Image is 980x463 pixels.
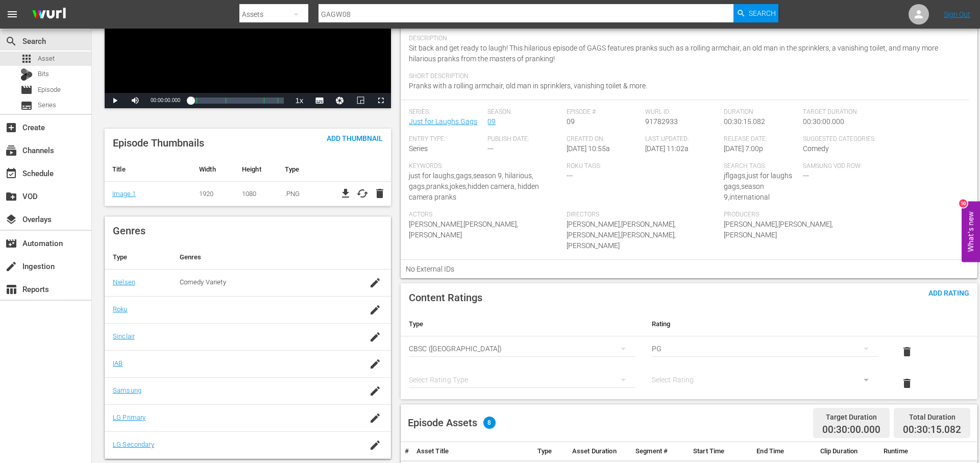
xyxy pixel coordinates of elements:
span: Short Description [409,72,955,81]
span: Entry Type: [409,135,482,143]
span: Series [38,100,56,110]
span: Ingestion [5,260,17,273]
a: Roku [113,305,128,313]
span: Episode [20,84,33,96]
button: Search [733,4,778,22]
span: menu [6,8,18,20]
span: [PERSON_NAME],[PERSON_NAME],[PERSON_NAME] [409,220,518,239]
span: Publish Date: [487,135,561,143]
a: Sinclair [113,332,135,340]
span: Search Tags: [724,162,797,170]
th: Rating [644,312,887,336]
span: Series: [409,108,482,116]
div: Target Duration [822,410,880,424]
span: Series [409,144,428,153]
td: 1080 [234,181,277,206]
span: cached [356,187,369,200]
span: Producers [724,211,876,219]
a: Just for Laughs Gags [409,117,477,126]
span: delete [901,346,913,358]
span: Search [5,35,17,47]
span: Pranks with a rolling armchair, old man in sprinklers, vanishing toilet & more. [409,82,647,90]
span: delete [901,377,913,389]
th: Start Time [689,442,752,461]
span: Asset [20,53,33,65]
th: Asset Duration [568,442,631,461]
div: Episode Assets [408,417,496,429]
div: Total Duration [903,410,961,424]
span: [DATE] 11:02a [645,144,689,153]
button: Subtitles [309,93,330,108]
span: Asset [38,54,55,64]
span: Content Ratings [409,291,482,304]
span: Search [749,4,776,22]
a: LG Primary [113,413,145,421]
span: Channels [5,144,17,157]
span: Create [5,121,17,134]
button: Add Thumbnail [318,129,391,147]
span: Schedule [5,167,17,180]
span: Bits [38,69,49,79]
span: Keywords: [409,162,561,170]
span: [DATE] 7:00p [724,144,763,153]
span: Actors [409,211,561,219]
th: Asset Title [412,442,533,461]
span: Directors [567,211,719,219]
span: Add Rating [920,289,977,297]
button: Add Rating [920,283,977,302]
span: Episode [38,85,61,95]
span: Comedy [803,144,829,153]
button: delete [374,187,386,200]
th: End Time [752,442,816,461]
span: Season: [487,108,561,116]
a: Nielsen [113,278,135,286]
a: Image 1 [112,190,136,198]
span: [PERSON_NAME],[PERSON_NAME],[PERSON_NAME],[PERSON_NAME],[PERSON_NAME] [567,220,676,250]
th: Title [105,157,191,182]
th: Type [277,157,334,182]
span: 91782933 [645,117,678,126]
span: [PERSON_NAME],[PERSON_NAME],[PERSON_NAME] [724,220,833,239]
span: Roku Tags: [567,162,719,170]
button: delete [895,371,919,396]
div: Bits [20,68,33,81]
span: Series [20,100,33,112]
span: Release Date: [724,135,797,143]
button: Fullscreen [371,93,391,108]
th: # [401,442,412,461]
div: Progress Bar [190,98,284,104]
th: Width [191,157,234,182]
span: Target Duration: [803,108,955,116]
a: Sign Out [944,10,970,18]
span: Episode #: [567,108,640,116]
a: file_download [339,187,352,200]
button: delete [895,339,919,364]
span: Episode Thumbnails [113,137,204,149]
button: Jump To Time [330,93,350,108]
span: Genres [113,225,145,237]
div: CBSC ([GEOGRAPHIC_DATA]) [409,334,635,363]
img: ans4CAIJ8jUAAAAAAAAAAAAAAAAAAAAAAAAgQb4GAAAAAAAAAAAAAAAAAAAAAAAAJMjXAAAAAAAAAAAAAAAAAAAAAAAAgAT5G... [24,3,73,27]
span: Add Thumbnail [318,134,391,142]
span: 09 [567,117,575,126]
span: --- [567,172,573,180]
th: Runtime [879,442,943,461]
th: Segment # [631,442,689,461]
span: Automation [5,237,17,250]
div: 10 [959,199,967,207]
span: Last Updated: [645,135,719,143]
td: .PNG [277,181,334,206]
span: 00:30:00.000 [803,117,844,126]
span: 8 [483,417,496,429]
div: PG [652,334,878,363]
th: Clip Duration [816,442,879,461]
th: Height [234,157,277,182]
span: [DATE] 10:55a [567,144,610,153]
div: No External IDs [401,260,969,278]
th: Type [401,312,644,336]
span: Sit back and get ready to laugh! This hilarious episode of GAGS features pranks such as a rolling... [409,44,938,63]
button: Playback Rate [289,93,309,108]
button: Picture-in-Picture [350,93,371,108]
span: Samsung VOD Row: [803,162,876,170]
a: IAB [113,359,122,367]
